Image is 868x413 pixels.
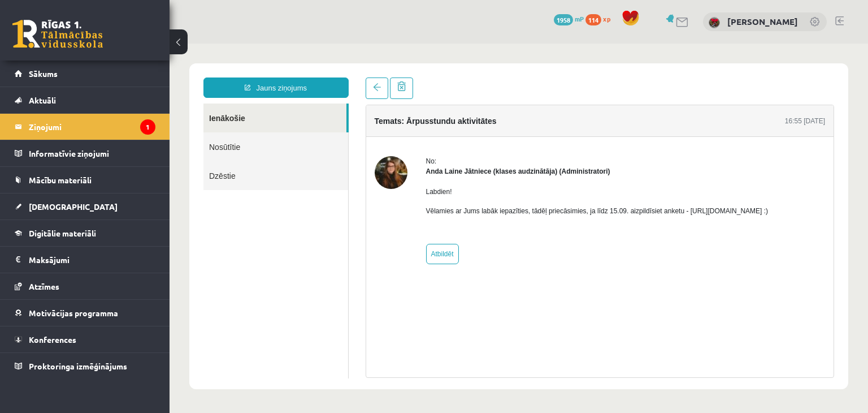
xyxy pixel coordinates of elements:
a: Nosūtītie [34,89,179,118]
a: [PERSON_NAME] [727,16,798,27]
span: Konferences [29,334,76,345]
a: [DEMOGRAPHIC_DATA] [15,193,155,220]
p: Vēlamies ar Jums labāk iepazīties, tādēļ priecāsimies, ja līdz 15.09. aizpildīsiet anketu - [URL]... [257,162,599,173]
a: Sākums [15,61,155,87]
a: Mācību materiāli [15,167,155,193]
legend: Informatīvie ziņojumi [29,140,155,166]
a: Proktoringa izmēģinājums [15,353,155,379]
span: [DEMOGRAPHIC_DATA] [29,201,118,212]
a: Ienākošie [34,60,177,89]
h4: Temats: Ārpusstundu aktivitātes [205,73,327,82]
a: Atbildēt [257,200,289,221]
span: Mācību materiāli [29,175,92,185]
p: Labdien! [257,143,599,153]
a: Dzēstie [34,118,179,147]
a: Motivācijas programma [15,300,155,326]
span: Sākums [29,68,58,79]
a: Jauns ziņojums [34,34,179,54]
span: Proktoringa izmēģinājums [29,361,127,371]
span: Motivācijas programma [29,308,118,318]
img: Tīna Šneidere [709,17,720,28]
a: Informatīvie ziņojumi [15,140,155,166]
a: Digitālie materiāli [15,220,155,246]
span: xp [603,14,610,23]
div: No: [257,113,599,123]
a: Ziņojumi1 [15,114,155,140]
a: Konferences [15,326,155,352]
strong: Anda Laine Jātniece (klases audzinātāja) (Administratori) [257,124,441,132]
a: Aktuāli [15,87,155,113]
span: Digitālie materiāli [29,228,96,238]
span: Aktuāli [29,95,56,105]
span: 1958 [554,14,573,25]
a: 114 xp [585,14,616,23]
a: Atzīmes [15,273,155,299]
legend: Ziņojumi [29,114,155,140]
a: Maksājumi [15,247,155,273]
span: Atzīmes [29,281,59,291]
div: 16:55 [DATE] [615,72,656,83]
span: 114 [585,14,601,25]
a: 1958 mP [554,14,584,23]
legend: Maksājumi [29,247,155,273]
span: mP [575,14,584,23]
i: 1 [140,119,155,135]
a: Rīgas 1. Tālmācības vidusskola [12,20,103,48]
img: Anda Laine Jātniece (klases audzinātāja) [205,113,238,145]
